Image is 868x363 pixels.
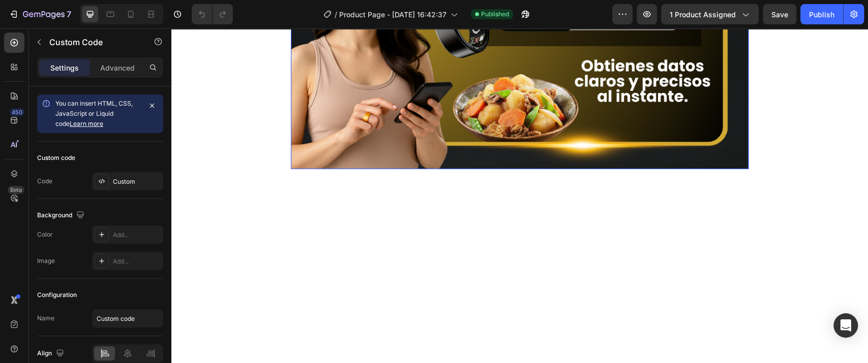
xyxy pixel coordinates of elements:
span: You can insert HTML, CSS, JavaScript or Liquid code [55,100,133,127]
span: / [335,9,337,20]
button: 1 product assigned [661,4,759,24]
div: Beta [8,186,24,194]
p: Advanced [100,62,135,73]
div: Undo/Redo [192,4,233,24]
a: Learn more [70,120,103,127]
span: 1 product assigned [670,9,736,20]
div: Image [37,256,55,266]
button: 7 [4,4,76,24]
iframe: Design area [171,28,868,363]
div: Code [37,177,52,186]
span: Published [481,10,509,19]
button: Save [763,4,796,24]
div: Publish [809,9,834,20]
div: Add... [113,230,161,240]
div: Custom [113,177,161,186]
button: Publish [800,4,843,24]
p: 7 [67,8,71,20]
div: Color [37,230,53,239]
span: Product Page - [DATE] 16:42:37 [339,9,446,20]
div: Custom code [37,153,75,162]
div: Add... [113,257,161,266]
div: Open Intercom Messenger [833,313,858,338]
p: Custom Code [49,36,136,48]
div: Align [37,347,66,360]
div: Name [37,314,54,323]
div: Background [37,209,86,222]
p: Settings [50,62,79,73]
div: Configuration [37,290,77,300]
span: Save [771,10,788,19]
div: 450 [10,108,24,116]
